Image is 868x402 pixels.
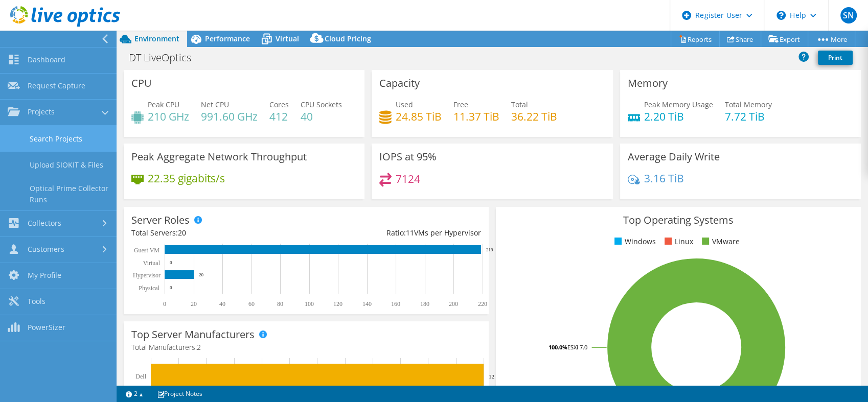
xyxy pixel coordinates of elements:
span: 11 [406,228,414,238]
span: Total [511,100,528,109]
span: 2 [197,342,201,352]
li: VMware [699,236,739,247]
h4: 3.16 TiB [644,173,684,184]
a: More [808,31,855,47]
tspan: 100.0% [549,343,567,351]
h3: Average Daily Write [628,151,720,162]
text: 120 [333,300,342,308]
span: CPU Sockets [301,100,342,109]
a: Reports [671,31,720,47]
text: Guest VM [134,247,159,254]
div: Ratio: VMs per Hypervisor [306,227,481,239]
h3: Memory [628,78,668,89]
h4: 24.85 TiB [396,111,442,122]
h4: 7124 [396,173,420,184]
h4: 2.20 TiB [644,111,713,122]
span: Peak Memory Usage [644,100,713,109]
h1: DT LiveOptics [124,52,207,63]
span: Net CPU [201,100,229,109]
span: Used [396,100,413,109]
text: Hypervisor [133,272,161,279]
a: Export [761,31,808,47]
h4: 36.22 TiB [511,111,557,122]
text: 60 [248,300,255,308]
h4: 40 [301,111,342,122]
text: 180 [420,300,429,308]
h4: 7.72 TiB [725,111,772,122]
svg: \n [776,11,786,20]
text: 0 [163,300,166,308]
h3: IOPS at 95% [379,151,437,162]
h4: 11.37 TiB [453,111,499,122]
text: 219 [486,247,493,252]
text: 80 [277,300,283,308]
h3: Server Roles [131,215,190,226]
a: Share [719,31,761,47]
h4: 210 GHz [148,111,189,122]
text: Virtual [143,259,161,267]
li: Windows [612,236,655,247]
text: 140 [362,300,372,308]
a: Project Notes [150,387,210,400]
text: 20 [191,300,197,308]
text: 220 [478,300,487,308]
span: Cores [269,100,289,109]
h3: CPU [131,78,152,89]
h4: 991.60 GHz [201,111,258,122]
span: SN [840,7,857,23]
a: Print [818,51,853,65]
span: Performance [205,34,250,43]
li: Linux [662,236,693,247]
tspan: ESXi 7.0 [567,343,587,351]
h4: Total Manufacturers: [131,342,481,353]
span: Peak CPU [148,100,179,109]
text: 0 [170,285,172,290]
span: Environment [134,34,179,43]
text: Physical [139,285,159,292]
text: 160 [391,300,400,308]
text: 100 [305,300,314,308]
text: 200 [449,300,458,308]
text: 20 [199,272,204,277]
span: 20 [178,228,186,238]
text: 0 [170,260,172,265]
span: Free [453,100,468,109]
text: 40 [219,300,225,308]
span: Cloud Pricing [325,34,371,43]
h4: 412 [269,111,289,122]
span: Total Memory [725,100,772,109]
h3: Peak Aggregate Network Throughput [131,151,307,162]
h3: Top Server Manufacturers [131,329,255,340]
h3: Top Operating Systems [504,215,853,226]
div: Total Servers: [131,227,306,239]
text: Dell [135,373,146,380]
span: Virtual [276,34,299,43]
text: 12 [489,373,494,380]
h4: 22.35 gigabits/s [148,173,225,184]
h3: Capacity [379,78,420,89]
a: 2 [119,387,150,400]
